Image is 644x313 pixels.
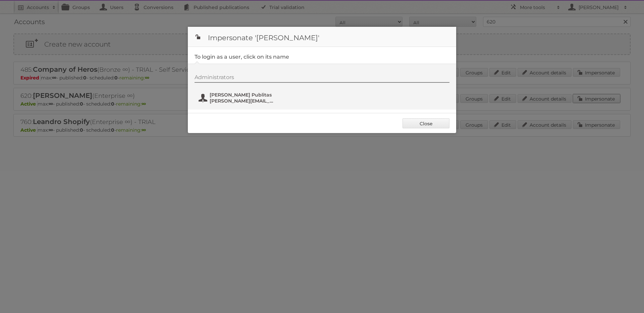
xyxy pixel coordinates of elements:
[402,118,449,128] a: Close
[195,74,449,83] div: Administrators
[188,27,456,47] h1: Impersonate '[PERSON_NAME]'
[195,54,289,60] legend: To login as a user, click on its name
[210,92,275,98] span: [PERSON_NAME] Publitas
[210,98,275,104] span: [PERSON_NAME][EMAIL_ADDRESS][DOMAIN_NAME]
[198,91,277,105] button: [PERSON_NAME] Publitas [PERSON_NAME][EMAIL_ADDRESS][DOMAIN_NAME]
